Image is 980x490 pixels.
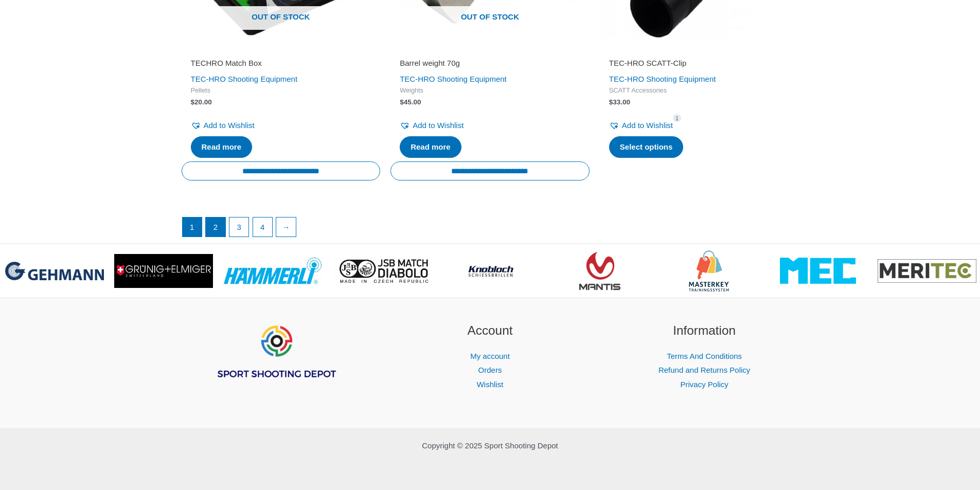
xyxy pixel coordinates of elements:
[191,98,212,106] bdi: 20.00
[609,44,790,56] iframe: Customer reviews powered by Trustpilot
[658,366,750,374] a: Refund and Returns Policy
[400,58,580,68] h2: Barrel weight 70g
[191,118,255,133] a: Add to Wishlist
[610,349,799,392] nav: Information
[204,121,255,130] span: Add to Wishlist
[396,321,584,392] aside: Footer Widget 2
[191,136,253,158] a: Read more about “TECHRO Match Box”
[673,114,681,122] span: 1
[182,217,799,243] nav: Product Pagination
[400,98,404,106] span: $
[622,121,673,130] span: Add to Wishlist
[253,217,273,237] a: Page 4
[191,98,195,106] span: $
[191,75,298,83] a: TEC-HRO Shooting Equipment
[182,439,799,453] p: Copyright © 2025 Sport Shooting Depot
[183,217,202,237] span: Page 1
[396,321,584,340] h2: Account
[478,366,502,374] a: Orders
[189,6,373,30] span: Out of stock
[396,349,584,392] nav: Account
[400,75,507,83] a: TEC-HRO Shooting Equipment
[276,217,296,237] a: →
[610,321,799,340] h2: Information
[609,86,790,95] span: SCATT Accessories
[610,321,799,392] aside: Footer Widget 3
[182,321,370,405] aside: Footer Widget 1
[400,58,580,72] a: Barrel weight 70g
[609,58,790,68] h2: TEC-HRO SCATT-Clip
[400,118,464,133] a: Add to Wishlist
[400,98,421,106] bdi: 45.00
[609,58,790,72] a: TEC-HRO SCATT-Clip
[191,86,371,95] span: Pellets
[398,6,582,30] span: Out of stock
[609,98,630,106] bdi: 33.00
[400,44,580,56] iframe: Customer reviews powered by Trustpilot
[609,118,673,133] a: Add to Wishlist
[470,352,510,360] a: My account
[191,58,371,72] a: TECHRO Match Box
[609,136,684,158] a: Select options for “TEC-HRO SCATT-Clip”
[667,352,742,360] a: Terms And Conditions
[400,86,580,95] span: Weights
[229,217,249,237] a: Page 3
[400,136,461,158] a: Read more about “Barrel weight 70g”
[609,98,613,106] span: $
[477,380,504,389] a: Wishlist
[191,58,371,68] h2: TECHRO Match Box
[191,44,371,56] iframe: Customer reviews powered by Trustpilot
[609,75,716,83] a: TEC-HRO Shooting Equipment
[680,380,728,389] a: Privacy Policy
[413,121,464,130] span: Add to Wishlist
[206,217,225,237] a: Page 2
